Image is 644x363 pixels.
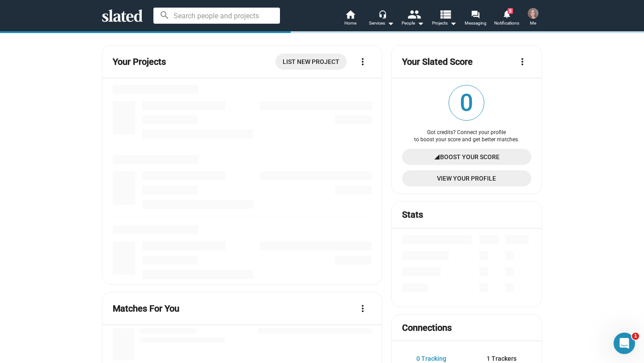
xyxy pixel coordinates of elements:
[448,18,458,29] mat-icon: arrow_drop_down
[113,56,166,68] mat-card-title: Your Projects
[275,54,347,70] a: List New Project
[632,333,639,340] span: 1
[434,149,440,165] mat-icon: signal_cellular_4_bar
[439,8,452,21] mat-icon: view_list
[530,18,536,29] span: Me
[460,9,491,29] a: Messaging
[440,149,500,165] span: Boost Your Score
[508,8,513,14] span: 5
[402,149,531,165] a: Boost Your Score
[415,18,426,29] mat-icon: arrow_drop_down
[471,10,479,18] mat-icon: forum
[402,18,424,29] div: People
[407,8,420,21] mat-icon: people
[402,322,452,334] mat-card-title: Connections
[517,56,528,67] mat-icon: more_vert
[402,129,531,144] div: Got credits? Connect your profile to boost your score and get better matches.
[345,9,356,20] mat-icon: home
[113,303,179,315] mat-card-title: Matches For You
[409,170,524,186] span: View Your Profile
[366,9,397,29] button: Services
[283,54,339,70] span: List New Project
[502,9,511,18] mat-icon: notifications
[153,8,280,24] input: Search people and projects
[432,18,457,29] span: Projects
[522,6,544,30] button: Dilvin IsikliMe
[528,8,538,19] img: Dilvin Isikli
[494,18,519,29] span: Notifications
[385,18,396,29] mat-icon: arrow_drop_down
[397,9,428,29] button: People
[487,355,517,362] span: 1 Trackers
[402,56,473,68] mat-card-title: Your Slated Score
[369,18,394,29] div: Services
[416,355,446,362] span: 0 Tracking
[357,56,368,67] mat-icon: more_vert
[335,9,366,29] a: Home
[357,303,368,314] mat-icon: more_vert
[344,18,356,29] span: Home
[378,10,386,18] mat-icon: headset_mic
[428,9,460,29] button: Projects
[402,170,531,186] a: View Your Profile
[614,333,635,354] iframe: Intercom live chat
[402,209,423,221] mat-card-title: Stats
[465,18,487,29] span: Messaging
[449,85,484,120] span: 0
[491,9,522,29] a: 5Notifications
